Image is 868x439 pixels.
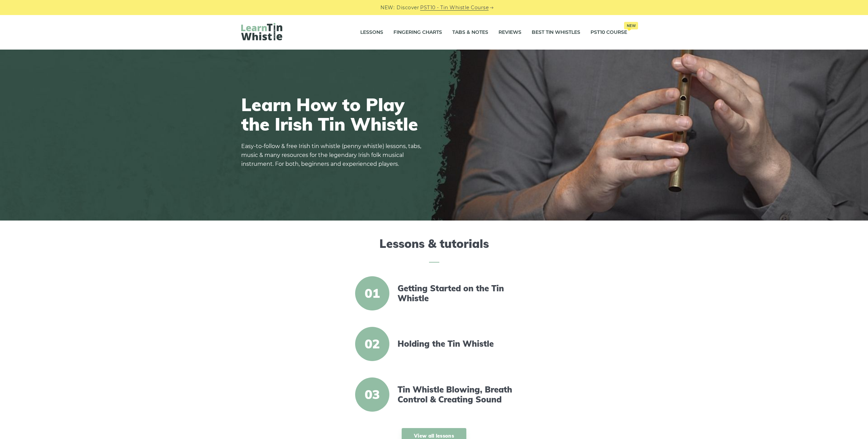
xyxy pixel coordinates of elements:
[398,339,515,349] a: Holding the Tin Whistle
[624,22,638,29] span: New
[355,327,389,361] span: 02
[498,24,521,41] a: Reviews
[393,24,442,41] a: Fingering Charts
[360,24,383,41] a: Lessons
[355,377,389,412] span: 03
[591,24,627,41] a: PST10 CourseNew
[452,24,488,41] a: Tabs & Notes
[355,276,389,310] span: 01
[398,385,515,404] a: Tin Whistle Blowing, Breath Control & Creating Sound
[532,24,580,41] a: Best Tin Whistles
[241,237,627,263] h2: Lessons & tutorials
[398,283,515,303] a: Getting Started on the Tin Whistle
[241,23,282,40] img: LearnTinWhistle.com
[241,142,426,169] p: Easy-to-follow & free Irish tin whistle (penny whistle) lessons, tabs, music & many resources for...
[241,95,426,134] h1: Learn How to Play the Irish Tin Whistle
